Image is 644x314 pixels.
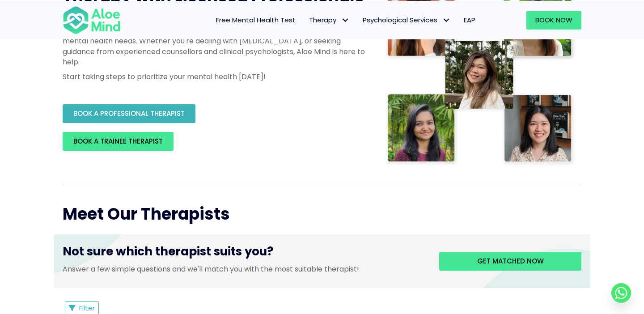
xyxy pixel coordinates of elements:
[132,11,482,30] nav: Menu
[63,5,121,35] img: Aloe mind Logo
[439,252,581,271] a: Get matched now
[73,136,163,146] span: BOOK A TRAINEE THERAPIST
[63,72,367,82] p: Start taking steps to prioritize your mental health [DATE]!
[79,303,95,313] span: Filter
[209,11,302,30] a: Free Mental Health Test
[356,11,457,30] a: Psychological ServicesPsychological Services: submenu
[363,15,450,25] span: Psychological Services
[302,11,356,30] a: TherapyTherapy: submenu
[440,13,453,26] span: Psychological Services: submenu
[464,15,475,25] span: EAP
[216,15,296,25] span: Free Mental Health Test
[63,104,195,123] a: BOOK A PROFESSIONAL THERAPIST
[63,203,230,225] span: Meet Our Therapists
[611,283,631,303] a: Whatsapp
[63,264,426,274] p: Answer a few simple questions and we'll match you with the most suitable therapist!
[526,11,581,30] a: Book Now
[63,25,367,67] p: Discover professional therapy and counselling services tailored to support your mental health nee...
[339,13,352,26] span: Therapy: submenu
[535,15,572,25] span: Book Now
[63,243,426,264] h3: Not sure which therapist suits you?
[309,15,349,25] span: Therapy
[73,109,185,118] span: BOOK A PROFESSIONAL THERAPIST
[457,11,482,30] a: EAP
[477,256,544,266] span: Get matched now
[63,132,174,151] a: BOOK A TRAINEE THERAPIST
